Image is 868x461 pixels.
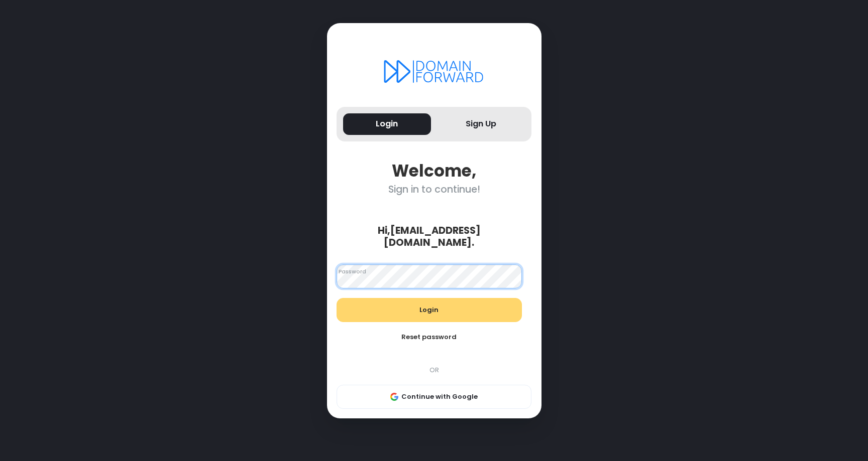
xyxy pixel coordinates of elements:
div: Sign in to continue! [337,184,531,195]
button: Continue with Google [337,385,531,409]
button: Sign Up [438,113,525,135]
div: OR [332,365,536,375]
button: Reset password [337,325,522,349]
div: Welcome, [337,161,531,181]
button: Login [343,113,431,135]
button: Login [337,298,522,322]
div: Hi, [EMAIL_ADDRESS][DOMAIN_NAME] . [332,225,526,248]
